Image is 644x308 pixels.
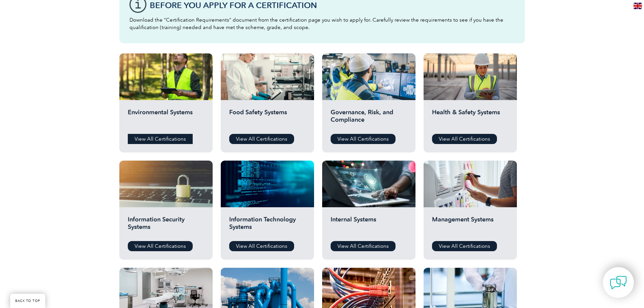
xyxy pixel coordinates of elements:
a: View All Certifications [229,134,294,144]
h2: Food Safety Systems [229,109,306,129]
a: View All Certifications [432,241,497,251]
h2: Management Systems [432,216,508,236]
h2: Governance, Risk, and Compliance [331,109,407,129]
a: View All Certifications [128,134,193,144]
img: contact-chat.png [610,274,627,291]
a: View All Certifications [331,134,396,144]
a: View All Certifications [331,241,396,251]
h2: Environmental Systems [128,109,204,129]
h2: Information Security Systems [128,216,204,236]
a: View All Certifications [432,134,497,144]
h2: Health & Safety Systems [432,109,508,129]
p: Download the “Certification Requirements” document from the certification page you wish to apply ... [129,16,515,31]
img: en [634,3,642,9]
a: View All Certifications [229,241,294,251]
h3: Before You Apply For a Certification [150,1,515,9]
h2: Information Technology Systems [229,216,306,236]
a: View All Certifications [128,241,193,251]
h2: Internal Systems [331,216,407,236]
a: BACK TO TOP [10,294,45,308]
